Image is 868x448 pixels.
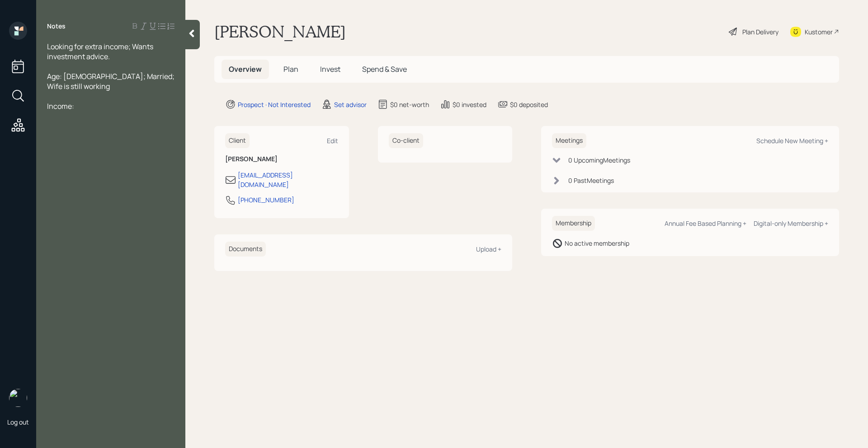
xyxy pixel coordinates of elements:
span: Overview [229,64,262,74]
div: Digital-only Membership + [754,219,828,228]
div: $0 invested [453,100,486,109]
div: Log out [7,418,29,426]
h6: [PERSON_NAME] [225,155,338,163]
div: Kustomer [805,27,833,37]
div: $0 net-worth [390,100,429,109]
div: Set advisor [334,100,367,109]
div: Upload + [476,245,501,253]
h6: Client [225,133,250,148]
div: Annual Fee Based Planning + [665,219,746,228]
span: Spend & Save [362,64,407,74]
div: Schedule New Meeting + [756,136,828,145]
img: retirable_logo.png [9,389,27,407]
h6: Co-client [389,133,423,148]
h1: [PERSON_NAME] [214,22,346,42]
div: 0 Past Meeting s [568,176,614,185]
div: Prospect · Not Interested [238,100,311,109]
h6: Documents [225,242,266,257]
div: [PHONE_NUMBER] [238,195,294,205]
div: Plan Delivery [742,27,778,37]
div: No active membership [565,238,629,248]
h6: Membership [552,216,595,231]
span: Invest [320,64,340,74]
div: 0 Upcoming Meeting s [568,155,630,165]
span: Looking for extra income; Wants investment advice. [47,42,155,61]
div: [EMAIL_ADDRESS][DOMAIN_NAME] [238,170,338,189]
div: Edit [327,136,338,145]
span: Age: [DEMOGRAPHIC_DATA]; Married; Wife is still working [47,71,176,91]
h6: Meetings [552,133,586,148]
span: Plan [283,64,298,74]
label: Notes [47,22,66,31]
div: $0 deposited [510,100,548,109]
span: Income: [47,101,74,111]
